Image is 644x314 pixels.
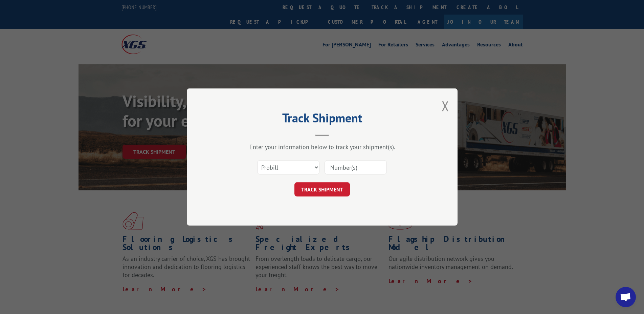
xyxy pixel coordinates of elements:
button: Close modal [442,97,449,115]
h2: Track Shipment [221,113,424,126]
div: Enter your information below to track your shipment(s). [221,143,424,151]
button: TRACK SHIPMENT [294,182,350,196]
div: Open chat [616,287,636,307]
input: Number(s) [325,160,387,174]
